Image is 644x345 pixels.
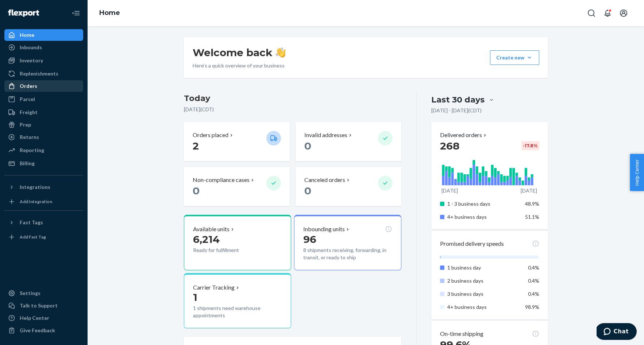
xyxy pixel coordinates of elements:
[4,55,83,66] a: Inventory
[528,291,539,297] span: 0.4%
[528,278,539,284] span: 0.4%
[93,3,126,24] ol: breadcrumbs
[193,46,286,59] h1: Welcome back
[521,141,539,150] div: -17.8 %
[525,201,539,207] span: 48.9%
[600,6,615,20] button: Open notifications
[20,44,42,51] div: Inbounds
[20,57,43,64] div: Inventory
[193,283,235,292] p: Carrier Tracking
[431,107,482,114] p: [DATE] - [DATE] ( CDT )
[193,225,230,233] p: Available units
[441,187,458,194] p: [DATE]
[4,181,83,193] button: Integrations
[4,68,83,80] a: Replenishments
[303,233,316,245] span: 96
[20,133,39,141] div: Returns
[184,122,290,161] button: Orders placed 2
[525,214,539,220] span: 51.1%
[440,330,483,338] p: On-time shipping
[4,29,83,41] a: Home
[20,290,41,297] div: Settings
[193,233,220,245] span: 6,214
[193,185,200,197] span: 0
[597,323,637,341] iframe: Opens a widget where you can chat to one of our agents
[69,6,83,20] button: Close Navigation
[447,213,519,221] p: 4+ business days
[296,122,401,161] button: Invalid addresses 0
[20,183,50,191] div: Integrations
[304,185,311,197] span: 0
[4,158,83,169] a: Billing
[184,106,402,113] p: [DATE] ( CDT )
[521,187,537,194] p: [DATE]
[4,312,83,324] a: Help Center
[20,160,35,167] div: Billing
[20,70,58,77] div: Replenishments
[440,140,459,152] span: 268
[20,327,55,334] div: Give Feedback
[431,94,485,105] div: Last 30 days
[447,290,519,298] p: 3 business days
[303,225,345,233] p: Inbounding units
[4,231,83,243] a: Add Fast Tag
[20,121,31,128] div: Prep
[447,200,519,208] p: 1 - 3 business days
[20,147,44,154] div: Reporting
[303,247,392,261] p: 8 shipments receiving, forwarding, in transit, or ready to ship
[4,287,83,299] a: Settings
[296,167,401,206] button: Canceled orders 0
[4,217,83,228] button: Fast Tags
[294,215,401,270] button: Inbounding units968 shipments receiving, forwarding, in transit, or ready to ship
[447,303,519,311] p: 4+ business days
[184,273,291,329] button: Carrier Tracking11 shipments need warehouse appointments
[275,47,286,58] img: hand-wave emoji
[20,31,34,39] div: Home
[616,6,631,20] button: Open account menu
[447,264,519,271] p: 1 business day
[440,240,504,248] p: Promised delivery speeds
[4,300,83,311] button: Talk to Support
[193,131,228,139] p: Orders placed
[20,219,43,226] div: Fast Tags
[184,215,291,270] button: Available units6,214Ready for fulfillment
[4,119,83,131] a: Prep
[20,302,58,309] div: Talk to Support
[184,167,290,206] button: Non-compliance cases 0
[20,198,52,205] div: Add Integration
[4,196,83,208] a: Add Integration
[20,314,49,322] div: Help Center
[193,140,199,152] span: 2
[440,131,488,139] button: Delivered orders
[525,304,539,310] span: 98.9%
[193,291,197,303] span: 1
[447,277,519,284] p: 2 business days
[304,176,345,184] p: Canceled orders
[20,234,46,240] div: Add Fast Tag
[4,325,83,336] button: Give Feedback
[193,247,261,254] p: Ready for fulfillment
[4,80,83,92] a: Orders
[630,154,644,191] button: Help Center
[193,62,286,69] p: Here’s a quick overview of your business
[184,93,402,104] h3: Today
[20,109,38,116] div: Freight
[4,144,83,156] a: Reporting
[490,50,539,65] button: Create new
[8,9,39,17] img: Flexport logo
[193,176,250,184] p: Non-compliance cases
[528,264,539,271] span: 0.4%
[304,131,347,139] p: Invalid addresses
[4,42,83,53] a: Inbounds
[4,93,83,105] a: Parcel
[4,106,83,118] a: Freight
[20,96,35,103] div: Parcel
[20,82,37,90] div: Orders
[4,131,83,143] a: Returns
[193,305,282,319] p: 1 shipments need warehouse appointments
[584,6,599,20] button: Open Search Box
[99,9,120,17] a: Home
